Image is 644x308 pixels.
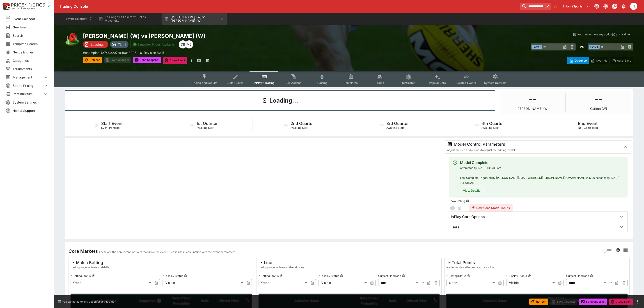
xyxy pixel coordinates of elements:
span: Awaiting Start [197,126,214,129]
p: Display Status [319,274,339,278]
span: Infrastructure [13,92,43,96]
th: Rolls [384,294,402,308]
button: Display Status [528,274,531,277]
span: Team A [532,45,542,49]
span: Search [13,33,48,38]
h5: 4th Quarter [481,121,504,126]
button: Override [589,57,610,64]
span: Nexus Entities [13,50,48,55]
p: Tier 1 [118,42,126,47]
p: Current Handicap [566,274,589,278]
p: Current Handicap [378,274,401,278]
span: Adjust metrics and options to adjust the pricing model. [447,148,516,152]
button: Current Handicap [590,274,593,277]
span: tradingmodel-afl-manual-main-line [259,265,304,270]
button: Los Angeles Lakers vs Dallas Mavericks [96,13,161,25]
button: Close Event [163,57,187,64]
button: Betting Status [280,274,283,277]
th: Offered Price [214,294,243,308]
span: Awaiting Start [481,126,499,129]
p: Copy To Clipboard [83,50,137,55]
span: Detail Editor [227,81,243,85]
span: Event Pending [101,126,119,129]
span: tradingmodel-afl-manual-total-points [446,265,495,270]
img: PriceKinetics [11,3,45,7]
button: Send Snapshot [133,57,161,63]
button: Betting Status [92,274,95,277]
div: Open [71,279,153,286]
th: Base Price / Probability [355,294,384,308]
div: Model Complete [460,160,624,165]
button: Refresh [529,299,548,305]
span: Template Search [13,41,48,46]
div: Match Betting [71,260,109,265]
th: Selection Name [447,294,543,308]
div: Model Control Parameters [447,142,618,147]
p: Loading... [91,42,105,47]
span: Pricing and Results [192,81,217,85]
p: Revision 4215 [144,50,164,55]
span: Popular Bets [429,81,446,85]
button: Simulator Prices Available [130,41,177,48]
th: Base Price / Probability [543,294,572,308]
button: Current Handicap [402,274,405,277]
button: Refresh [83,57,102,63]
button: Betting Status [467,274,470,277]
span: Categories [13,58,48,63]
button: Connected to PK [593,2,601,10]
p: Betting Status [259,274,279,278]
button: Download Model Inputs [469,204,513,211]
th: Selection Name [71,294,138,308]
h5: Start Event [101,121,123,126]
span: Related Events [456,81,476,85]
span: tradingmodel-afl-manual-h2h [71,265,109,270]
h5: 1st Quarter [197,121,218,126]
div: Line [259,260,304,265]
button: Send Snapshot [579,299,607,305]
th: Rolls [572,294,590,308]
div: Trading Console [60,4,518,9]
p: Carlton (W) [590,107,607,110]
button: View Details [460,187,483,194]
p: Display Status [506,274,527,278]
button: Auto-Save [610,57,633,64]
span: Awaiting Start [291,126,308,129]
span: InPlay™ Trading [254,81,275,85]
button: Event Calendar [64,13,95,25]
span: New Event [13,25,48,30]
div: Visible [319,279,369,286]
h4: Core Markets [69,248,98,254]
button: [PERSON_NAME] (W) vs [PERSON_NAME] (W) [162,13,227,25]
div: Open [446,279,496,286]
span: Simulator [402,81,415,85]
button: No Bookmarks [552,3,559,10]
th: Offered Price [590,294,619,308]
span: Bulk Actions [285,81,301,85]
th: Base Price / Probability [167,294,196,308]
button: Display Status [184,274,187,277]
button: Notifications [620,2,628,10]
p: You cannot take any action(s) at this time. [578,32,630,37]
div: Event type filters [188,71,510,87]
h5: 3rd Quarter [386,121,409,126]
button: Display Status [340,274,343,277]
img: Sportsbook Management [11,7,36,9]
button: Show Debug [466,199,469,202]
th: Offered Price [402,294,431,308]
span: Awaiting Start [386,126,404,129]
h6: InPlay Core Options [451,214,485,219]
th: Rolls [196,294,214,308]
h2: Copy To Clipboard [83,32,358,39]
span: Tournaments [13,67,48,71]
div: Dylan Brown [179,40,187,48]
h1: Loading... [269,97,298,104]
div: Visible [163,279,245,286]
h6: - VS - [578,44,586,49]
p: Override [596,58,607,63]
h1: -- [529,93,536,105]
button: Select Tenant [560,3,592,10]
th: Selection Name [259,294,355,308]
span: Management [13,75,43,80]
button: more [189,57,194,64]
p: Show Debug [449,199,465,203]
